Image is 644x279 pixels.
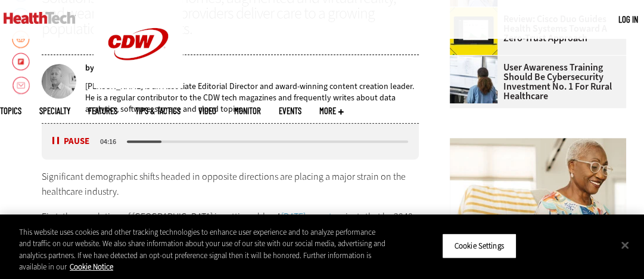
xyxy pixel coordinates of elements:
a: More information about your privacy [70,262,113,272]
div: This website uses cookies and other tracking technologies to enhance user experience and to analy... [19,226,387,273]
p: Significant demographic shifts headed in opposite directions are placing a major strain on the he... [42,169,419,200]
button: Pause [52,137,89,146]
img: Home [4,12,76,24]
div: duration [98,136,125,147]
span: More [319,106,344,115]
a: Tips & Tactics [135,106,181,115]
a: CDW [94,79,183,91]
a: Log in [618,14,638,24]
p: First, the population of [GEOGRAPHIC_DATA] is getting older. A projects that by 2040, the U.S. wi... [42,209,419,255]
a: Features [88,106,117,115]
button: Close [612,232,638,258]
span: Specialty [39,106,70,115]
img: Networking Solutions for Senior Living [450,138,626,271]
div: User menu [618,13,638,26]
a: Events [279,106,301,115]
button: Cookie Settings [442,234,517,259]
a: [DATE] report [281,210,332,223]
a: User Awareness Training Should Be Cybersecurity Investment No. 1 for Rural Healthcare [450,63,619,101]
a: MonITor [234,106,261,115]
div: media player [42,124,419,160]
a: Video [198,106,216,115]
